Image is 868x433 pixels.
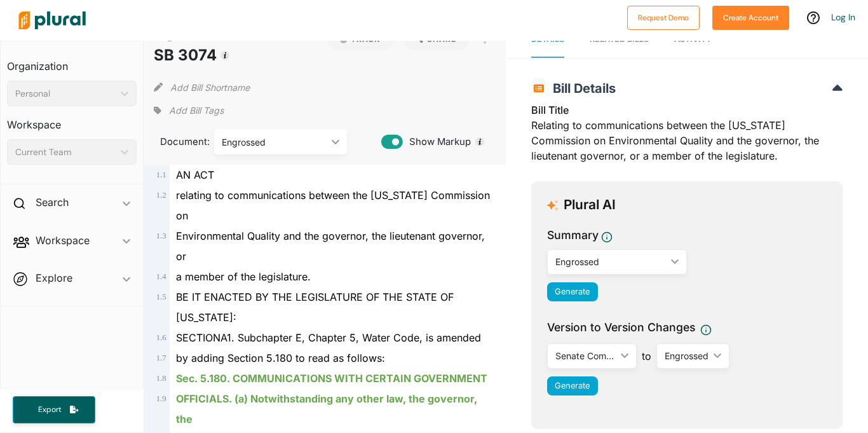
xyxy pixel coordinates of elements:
[156,231,166,240] span: 1 . 3
[637,348,656,364] span: to
[564,197,616,213] h3: Plural AI
[176,189,490,222] span: relating to communications between the [US_STATE] Commission on
[555,255,666,268] div: Engrossed
[219,50,231,61] div: Tooltip anchor
[176,168,214,181] span: AN ACT
[547,376,598,395] button: Generate
[831,11,855,23] a: Log In
[222,135,327,149] div: Engrossed
[156,394,166,403] span: 1 . 9
[176,331,481,344] span: SECTIONA1. Subchapter E, Chapter 5, Water Code, is amended
[665,349,709,362] div: Engrossed
[13,396,95,423] button: Export
[531,102,843,118] h3: Bill Title
[156,354,166,362] span: 1 . 7
[712,6,789,30] button: Create Account
[154,135,198,149] span: Document:
[156,292,166,301] span: 1 . 5
[176,230,485,263] span: Environmental Quality and the governor, the lieutenant governor, or
[36,195,69,209] h2: Search
[154,101,224,120] div: Add tags
[547,282,598,301] button: Generate
[712,10,789,24] a: Create Account
[627,6,700,30] button: Request Demo
[170,77,250,97] button: Add Bill Shortname
[156,191,166,200] span: 1 . 2
[169,104,224,117] span: Add Bill Tags
[627,10,700,24] a: Request Demo
[176,372,487,385] ins: Sec. 5.180. COMMUNICATIONS WITH CERTAIN GOVERNMENT
[555,349,616,362] div: Senate Committee Report
[154,44,309,67] h1: SB 3074
[156,170,166,179] span: 1 . 1
[7,48,137,76] h3: Organization
[29,404,70,415] span: Export
[403,135,471,149] span: Show Markup
[176,392,477,425] ins: OFFICIALS. (a) Notwithstanding any other law, the governor, the
[555,287,590,296] span: Generate
[176,291,454,324] span: BE IT ENACTED BY THE LEGISLATURE OF THE STATE OF [US_STATE]:
[546,81,616,96] span: Bill Details
[531,102,843,171] div: Relating to communications between the [US_STATE] Commission on Environmental Quality and the gov...
[156,333,166,342] span: 1 . 6
[7,106,137,134] h3: Workspace
[156,374,166,383] span: 1 . 8
[547,227,599,244] h3: Summary
[15,87,116,100] div: Personal
[555,381,590,390] span: Generate
[547,319,695,336] span: Version to Version Changes
[176,352,385,364] span: by adding Section 5.180 to read as follows:
[176,270,311,283] span: a member of the legislature.
[156,272,166,281] span: 1 . 4
[474,136,485,148] div: Tooltip anchor
[15,146,116,159] div: Current Team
